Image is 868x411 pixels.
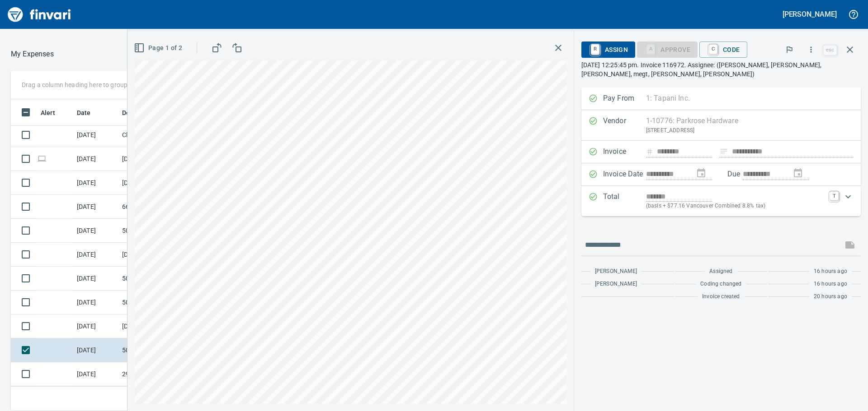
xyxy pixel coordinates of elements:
span: Invoice created [702,292,740,301]
span: Assign [589,42,628,57]
td: [DATE] [73,314,118,338]
button: RAssign [581,42,635,58]
td: 66.128 [118,195,200,219]
span: 16 hours ago [814,267,847,276]
td: [DATE] Invoice 53587 from Van-port Rigging Inc (1-11072) [118,314,200,338]
span: 20 hours ago [814,292,847,301]
span: Description [122,107,156,118]
td: 29.11018.65 [118,362,200,386]
span: [PERSON_NAME] [595,267,637,276]
span: Online transaction [37,156,47,162]
a: esc [823,45,837,55]
p: Drag a column heading here to group the table [22,80,154,89]
td: [DATE] [73,267,118,291]
p: (basis + $77.16 Vancouver Combined 8.8% tax) [646,202,824,211]
a: T [830,191,839,200]
button: Page 1 of 2 [132,40,186,56]
button: CCode [699,42,747,58]
td: [DOMAIN_NAME] [DOMAIN_NAME][URL] WA [118,147,200,171]
span: Code [707,42,740,57]
p: Total [603,191,646,211]
span: Date [77,107,91,118]
td: [DATE] [73,243,118,267]
td: [DATE] [73,171,118,195]
td: [DATE] Invoice 11006698 from Cessco Inc (1-10167) [118,243,200,267]
td: [DATE] [73,123,118,147]
span: [PERSON_NAME] [595,280,637,289]
button: More [801,40,821,60]
td: 50.10961.65 [118,338,200,362]
td: 50.10957.65 [118,219,200,243]
td: 50.10968.65 [118,267,200,291]
td: [DATE] [73,362,118,386]
td: Chevron 0387640 [GEOGRAPHIC_DATA] [118,123,200,147]
p: [DATE] 12:25:45 pm. Invoice 116972. Assignee: ([PERSON_NAME], [PERSON_NAME], [PERSON_NAME], megt,... [581,60,861,79]
td: [DATE] [73,338,118,362]
td: 50.10038.65 [118,291,200,314]
span: This records your message into the invoice and notifies anyone mentioned [839,234,861,256]
span: Alert [41,107,55,118]
button: Flag [779,40,799,60]
span: Alert [41,107,67,118]
a: R [591,44,599,54]
td: [DATE] [73,219,118,243]
td: [DATE] [73,147,118,171]
div: Expand [581,186,861,216]
span: 16 hours ago [814,280,847,289]
nav: breadcrumb [11,49,54,60]
span: Description [122,107,168,118]
span: Assigned [709,267,732,276]
h5: [PERSON_NAME] [783,9,837,19]
span: Coding changed [700,280,741,289]
p: My Expenses [11,49,54,60]
button: [PERSON_NAME] [780,7,839,21]
td: [DATE] Invoice 0019889-IN from Highway Specialties LLC (1-10458) [118,171,200,195]
span: Date [77,107,103,118]
div: Coding Required [637,45,698,53]
span: Page 1 of 2 [136,42,182,54]
span: Close invoice [821,39,861,60]
a: C [709,44,717,54]
td: [DATE] [73,291,118,314]
td: [DATE] [73,195,118,219]
img: Finvari [5,4,73,25]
